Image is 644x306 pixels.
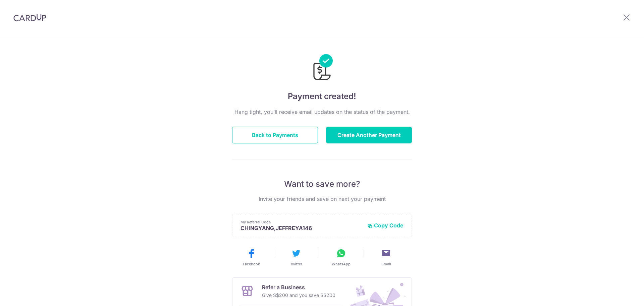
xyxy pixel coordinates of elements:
[240,225,362,231] p: CHINGYANG,JEFFREYA146
[232,195,412,203] p: Invite your friends and save on next your payment
[262,283,335,291] p: Refer a Business
[243,261,260,267] span: Facebook
[321,248,361,267] button: WhatsApp
[231,248,271,267] button: Facebook
[366,248,406,267] button: Email
[240,219,362,225] p: My Referral Code
[290,261,302,267] span: Twitter
[232,90,412,102] h4: Payment created!
[332,261,351,267] span: WhatsApp
[326,127,412,143] button: Create Another Payment
[13,13,46,21] img: CardUp
[232,127,318,143] button: Back to Payments
[367,222,404,229] button: Copy Code
[311,54,333,82] img: Payments
[232,179,412,189] p: Want to save more?
[381,261,391,267] span: Email
[276,248,316,267] button: Twitter
[599,286,637,303] iframe: Opens a widget where you can find more information
[232,108,412,116] p: Hang tight, you’ll receive email updates on the status of the payment.
[262,291,335,299] p: Give S$200 and you save S$200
